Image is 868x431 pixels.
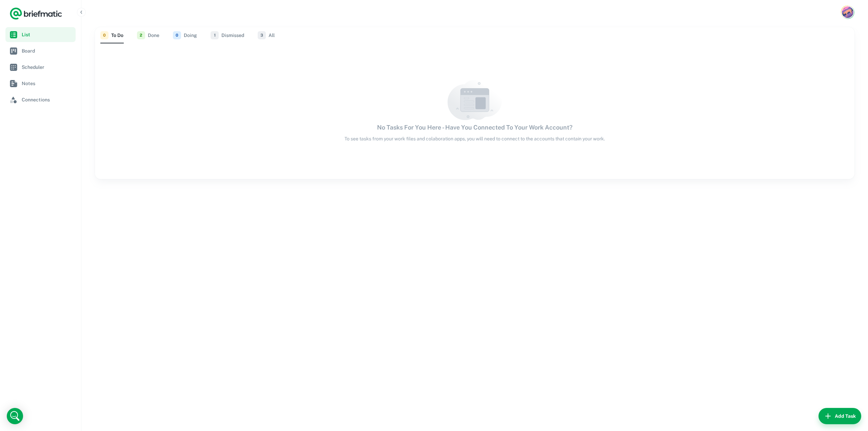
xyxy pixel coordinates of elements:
[5,27,76,42] a: List
[137,31,145,39] span: 2
[100,27,123,43] button: To Do
[5,92,76,107] a: Connections
[22,63,73,71] span: Scheduler
[22,31,73,38] span: List
[5,60,76,75] a: Scheduler
[842,6,853,18] img: Chrissy Ortner
[137,27,159,43] button: Done
[7,408,23,424] div: Open Intercom Messenger
[841,5,854,19] button: Account button
[9,7,62,20] a: Logo
[22,96,73,103] span: Connections
[377,123,573,132] h6: No Tasks For You Here - Have You Connected To Your Work Account?
[258,31,266,39] span: 3
[344,135,605,142] p: To see tasks from your work files and colaboration apps, you will need to connect to the accounts...
[100,31,108,39] span: 0
[448,80,502,120] img: Empty content
[22,47,73,55] span: Board
[211,27,244,43] button: Dismissed
[258,27,275,43] button: All
[211,31,219,39] span: 1
[22,80,73,87] span: Notes
[818,408,861,424] button: Add Task
[5,43,76,58] a: Board
[173,31,181,39] span: 0
[5,76,76,91] a: Notes
[173,27,197,43] button: Doing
